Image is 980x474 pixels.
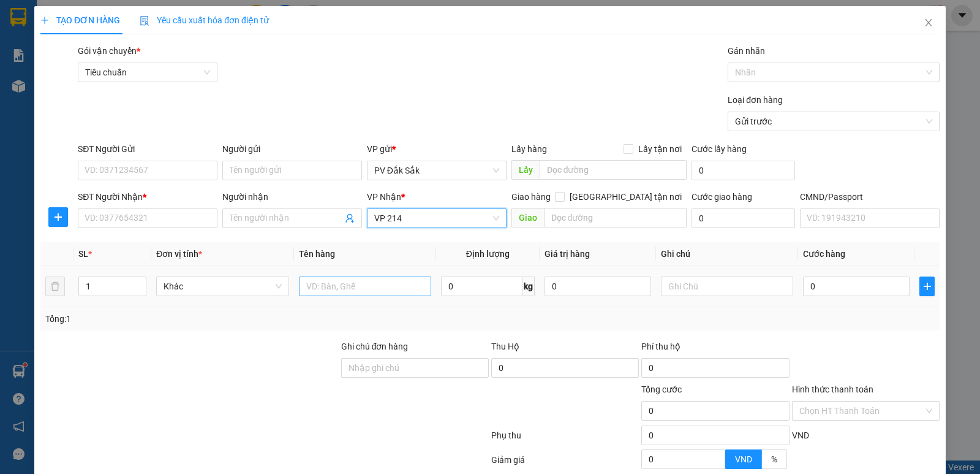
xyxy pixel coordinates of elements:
[735,454,752,464] span: VND
[222,142,362,156] div: Người gửi
[299,249,335,259] span: Tên hàng
[341,358,489,378] input: Ghi chú đơn hàng
[728,46,765,56] label: Gán nhãn
[692,144,747,154] label: Cước lấy hàng
[78,142,217,156] div: SĐT Người Gửi
[140,15,269,25] span: Yêu cầu xuất hóa đơn điện tử
[692,208,795,228] input: Cước giao hàng
[78,46,140,56] span: Gói vận chuyển
[800,190,940,204] div: CMND/Passport
[735,112,932,131] span: Gửi trước
[641,340,789,358] div: Phí thu hộ
[374,161,499,180] span: PV Đắk Sắk
[545,277,651,296] input: 0
[692,192,752,202] label: Cước giao hàng
[156,249,202,259] span: Đơn vị tính
[491,342,519,351] span: Thu Hộ
[78,190,217,204] div: SĐT Người Nhận
[490,429,640,450] div: Phụ thu
[641,384,682,394] span: Tổng cước
[466,249,510,259] span: Định lượng
[540,160,687,180] input: Dọc đường
[85,63,210,82] span: Tiêu chuẩn
[45,312,379,326] div: Tổng: 1
[341,342,409,351] label: Ghi chú đơn hàng
[919,277,935,296] button: plus
[511,208,544,227] span: Giao
[49,212,67,222] span: plus
[511,192,551,202] span: Giao hàng
[78,249,88,259] span: SL
[924,18,933,28] span: close
[544,208,687,227] input: Dọc đường
[367,142,507,156] div: VP gửi
[40,15,120,25] span: TẠO ĐƠN HÀNG
[728,95,783,105] label: Loại đơn hàng
[545,249,590,259] span: Giá trị hàng
[367,192,401,202] span: VP Nhận
[164,277,281,296] span: Khác
[920,281,934,291] span: plus
[374,209,499,227] span: VP 214
[633,142,687,156] span: Lấy tận nơi
[40,16,49,25] span: plus
[511,144,547,154] span: Lấy hàng
[222,190,362,204] div: Người nhận
[511,160,540,180] span: Lấy
[522,277,535,296] span: kg
[345,213,355,223] span: user-add
[48,207,68,227] button: plus
[911,6,946,40] button: Close
[792,384,873,394] label: Hình thức thanh toán
[661,277,793,296] input: Ghi Chú
[45,277,65,296] button: delete
[656,242,798,266] th: Ghi chú
[299,277,431,296] input: VD: Bàn, Ghế
[803,249,845,259] span: Cước hàng
[140,16,149,26] img: icon
[771,454,777,464] span: %
[565,190,687,204] span: [GEOGRAPHIC_DATA] tận nơi
[692,161,795,180] input: Cước lấy hàng
[792,430,809,440] span: VND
